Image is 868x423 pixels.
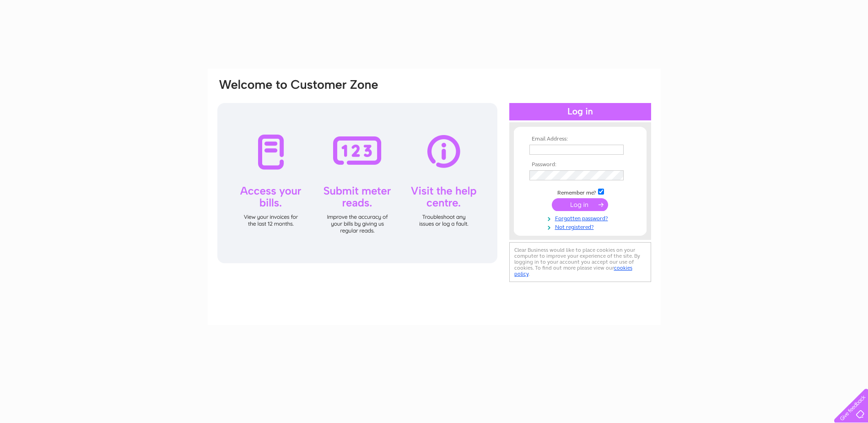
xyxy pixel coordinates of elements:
[527,136,633,142] th: Email Address:
[552,198,608,211] input: Submit
[529,222,633,231] a: Not registered?
[509,242,651,282] div: Clear Business would like to place cookies on your computer to improve your experience of the sit...
[529,213,633,222] a: Forgotten password?
[527,162,633,168] th: Password:
[514,265,632,277] a: cookies policy
[527,187,633,196] td: Remember me?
